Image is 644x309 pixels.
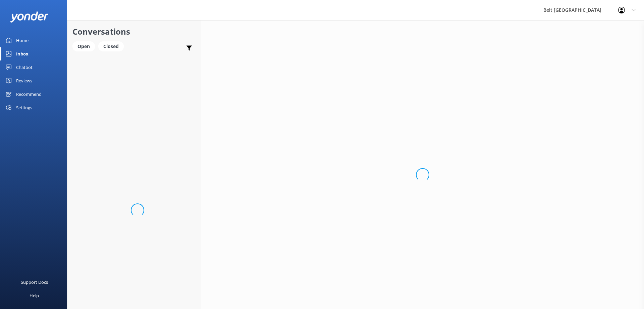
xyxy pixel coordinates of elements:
[72,41,95,51] div: Open
[72,42,98,50] a: Open
[10,11,49,23] img: yonder-white-logo.png
[98,42,127,50] a: Closed
[72,25,196,38] h2: Conversations
[16,61,33,74] div: Chatbot
[21,275,48,289] div: Support Docs
[98,41,124,51] div: Closed
[16,74,32,87] div: Reviews
[16,101,32,114] div: Settings
[30,289,39,302] div: Help
[16,34,29,47] div: Home
[16,87,42,101] div: Recommend
[16,47,29,61] div: Inbox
